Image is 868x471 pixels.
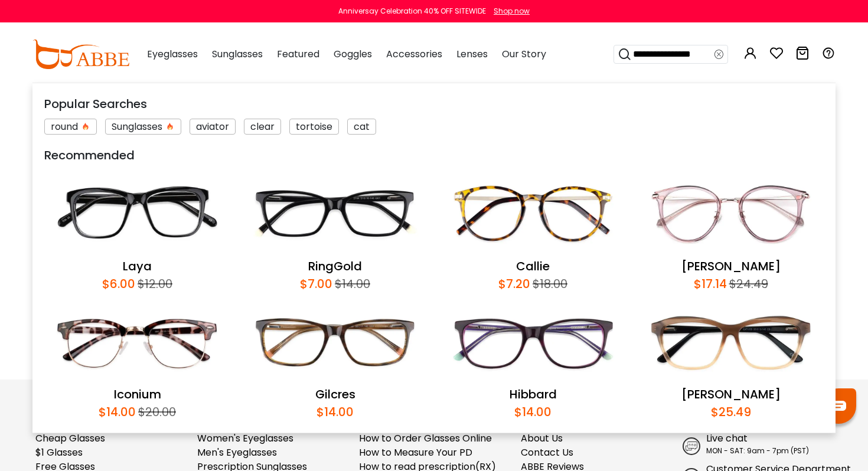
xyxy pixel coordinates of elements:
img: abbeglasses.com [32,40,129,69]
div: $14.00 [316,403,354,421]
div: Recommended [44,146,824,164]
div: Shop now [494,6,530,17]
span: MON - SAT: 9am - 7pm (PST) [706,446,809,456]
a: How to Order Glasses Online [359,431,492,445]
div: $24.49 [727,275,768,293]
div: cat [347,119,376,135]
a: Laya [123,258,152,274]
span: Accessories [386,47,442,61]
div: Popular Searches [44,95,824,113]
span: Featured [277,47,319,61]
div: $20.00 [136,403,176,421]
div: $12.00 [135,275,172,293]
div: clear [244,119,281,135]
div: $6.00 [102,275,135,293]
a: $1 Glasses [35,446,83,459]
div: $14.00 [514,403,552,421]
img: Callie [440,170,626,257]
div: $7.20 [498,275,530,293]
img: Iconium [44,299,230,386]
div: $7.00 [300,275,332,293]
div: $17.14 [694,275,727,293]
a: Women's Eyeglasses [197,431,293,445]
img: RingGold [242,170,428,257]
div: round [44,119,97,135]
div: $18.00 [530,275,567,293]
span: Our Story [502,47,546,61]
a: About Us [521,431,563,445]
span: Live chat [706,431,748,445]
div: aviator [190,119,236,135]
span: Goggles [334,47,372,61]
img: Naomi [638,170,824,257]
span: Sunglasses [212,47,263,61]
div: Anniversay Celebration 40% OFF SITEWIDE [338,6,486,17]
a: Gilcres [315,386,355,403]
a: Men's Eyeglasses [197,446,277,459]
img: Sonia [638,299,824,386]
a: Callie [516,258,550,274]
a: [PERSON_NAME] [681,386,781,403]
span: Lenses [456,47,488,61]
img: Gilcres [242,299,428,386]
a: Iconium [114,386,161,403]
img: chat [832,401,846,411]
a: Hibbard [510,386,557,403]
div: Sunglasses [105,119,181,135]
div: $14.00 [99,403,136,421]
a: RingGold [308,258,362,274]
div: Join the exclusive club [9,319,428,338]
img: Laya [44,170,230,257]
a: [PERSON_NAME] [681,258,781,274]
div: tortoise [289,119,339,135]
span: Eyeglasses [147,47,198,61]
div: $25.49 [711,403,751,421]
a: How to Measure Your PD [359,446,472,459]
div: $14.00 [332,275,370,293]
a: Live chat MON - SAT: 9am - 7pm (PST) [683,431,833,456]
img: Hibbard [440,299,626,386]
a: Cheap Glasses [35,431,105,445]
a: Contact Us [521,446,573,459]
a: Shop now [488,6,530,16]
